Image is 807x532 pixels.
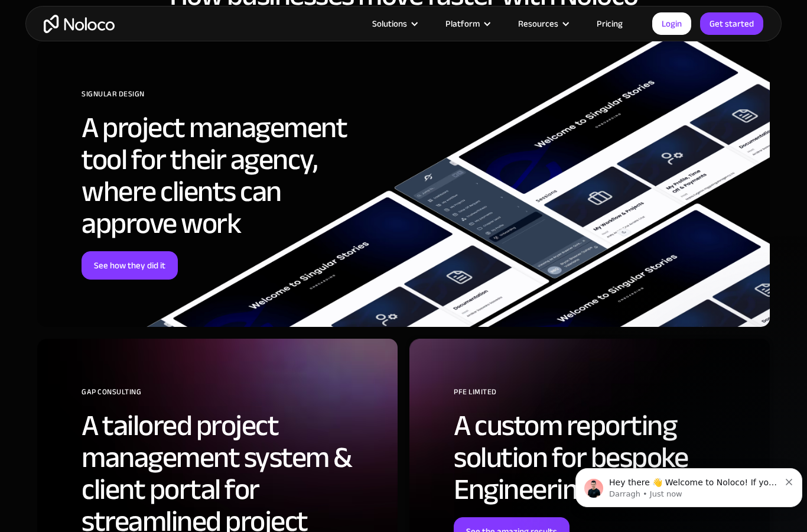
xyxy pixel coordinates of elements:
[454,410,752,505] h2: A custom reporting solution for bespoke Engineering analysis
[431,16,503,31] div: Platform
[357,16,431,31] div: Solutions
[518,16,558,31] div: Resources
[445,16,480,31] div: Platform
[44,15,115,33] a: home
[503,16,582,31] div: Resources
[82,383,380,410] div: GAP Consulting
[454,383,752,410] div: PFE Limited
[700,12,763,35] a: Get started
[372,16,407,31] div: Solutions
[82,112,380,239] h2: A project management tool for their agency, where clients can approve work
[82,251,178,280] a: See how they did it
[82,85,380,112] div: SIGNULAR DESIGN
[652,12,691,35] a: Login
[571,443,807,526] iframe: Intercom notifications message
[582,16,637,31] a: Pricing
